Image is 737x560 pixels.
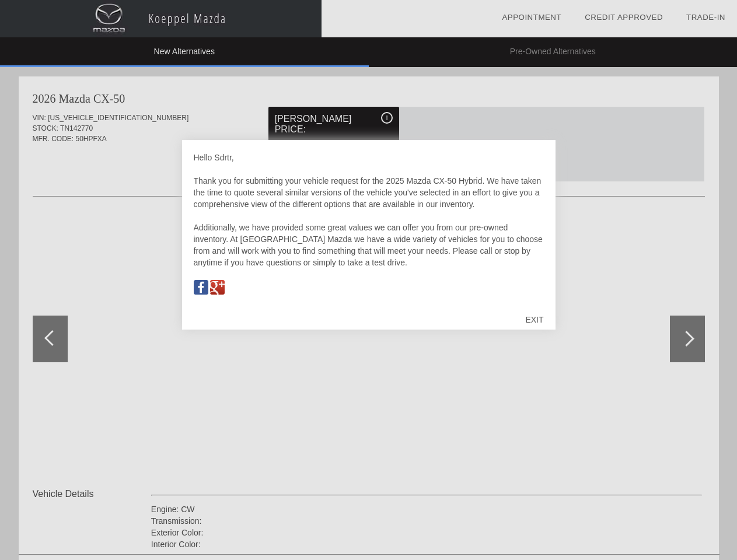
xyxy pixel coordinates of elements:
a: Trade-In [686,13,725,22]
div: EXIT [514,302,555,337]
a: Credit Approved [585,13,663,22]
a: Appointment [502,13,561,22]
div: Hello Sdrtr, Thank you for submitting your vehicle request for the 2025 Mazda CX-50 Hybrid. We ha... [194,152,544,303]
img: Map to Koeppel Mazda [210,280,225,295]
img: Map to Koeppel Mazda [194,280,208,295]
